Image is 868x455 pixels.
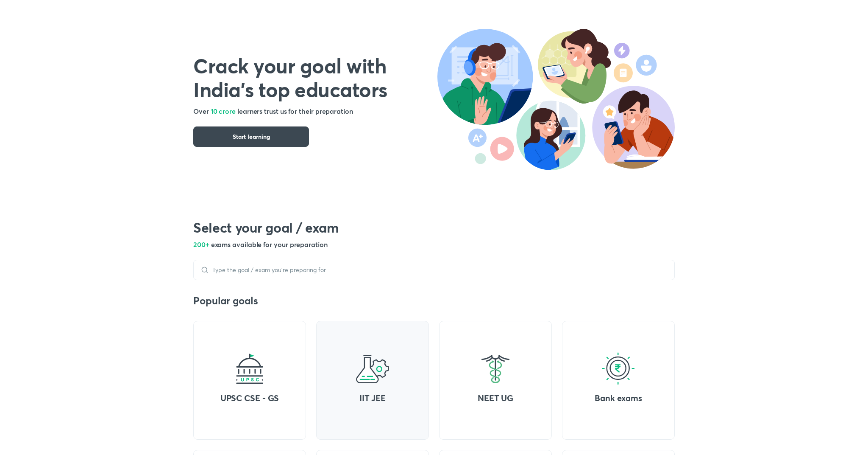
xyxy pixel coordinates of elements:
h4: Bank exams [569,393,668,404]
span: Start learning [233,132,270,141]
input: Type the goal / exam you’re preparing for [209,267,668,273]
button: Start learning [193,126,309,147]
h5: Over learners trust us for their preparation [193,106,437,116]
img: goal-icon [356,352,389,386]
h2: Select your goal / exam [193,219,675,236]
img: header [437,29,675,170]
h4: IIT JEE [323,393,422,404]
h4: NEET UG [446,393,545,404]
h5: 200+ [193,239,675,250]
img: goal-icon [601,352,635,386]
span: exams available for your preparation [211,240,328,249]
h4: UPSC CSE - GS [200,393,299,404]
h3: Popular goals [193,294,675,307]
img: goal-icon [479,352,512,386]
h1: Crack your goal with India’s top educators [193,53,437,101]
img: goal-icon [233,352,267,386]
span: 10 crore [211,107,236,115]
